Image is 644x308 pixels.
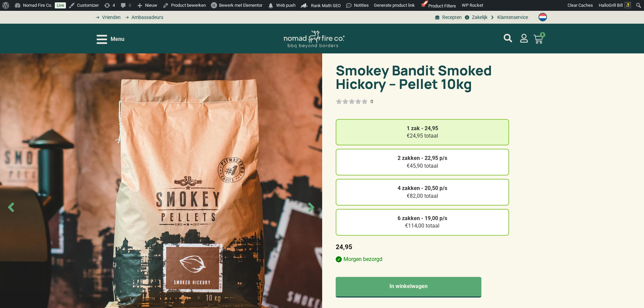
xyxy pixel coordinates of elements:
div: €45,90 totaal [336,149,509,175]
a: grill bill vrienden [93,14,121,21]
div: €82,00 totaal [336,179,509,206]
strong: 6 zakken - 19,00 p/s [398,215,447,221]
img: Nederlands [539,13,547,21]
strong: 1 zak - 24,95 [407,125,438,132]
a: grill bill zakeljk [463,14,487,21]
a: mijn account [520,34,528,43]
span: Recepten [440,14,462,21]
div: Open/Close Menu [97,33,124,45]
div: 0 [371,98,373,105]
a: BBQ recepten [434,14,462,21]
img: Nomad Logo [284,30,344,48]
span: Previous slide [3,200,19,215]
div: €24,95 totaal [336,119,509,146]
a: 5 [525,30,551,48]
button: In winkelwagen [336,277,481,298]
a: grill bill ambassadors [122,14,163,21]
span: Grill Bill [609,3,623,8]
span: Next slide [304,200,319,215]
span: Rank Math SEO [311,3,341,8]
p: Morgen bezorgd [336,255,509,263]
span: Menu [111,35,124,43]
span: Ambassadeurs [130,14,163,21]
strong: 4 zakken - 20,50 p/s [398,185,447,191]
h1: Smokey Bandit Smoked Hickory – Pellet 10kg [336,64,509,91]
span: Klantenservice [496,14,528,21]
span: Zakelijk [470,14,487,21]
span: Bewerk met Elementor [219,3,262,8]
span: Vrienden [100,14,121,21]
strong: 2 zakken - 22,95 p/s [398,155,447,161]
img: Avatar of Grill Bill [625,2,631,8]
div: €114,00 totaal [336,209,509,236]
a: Live [55,2,66,8]
a: mijn account [504,34,512,42]
span:  [267,1,274,10]
span: 5 [540,32,545,38]
a: grill bill klantenservice [489,14,528,21]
